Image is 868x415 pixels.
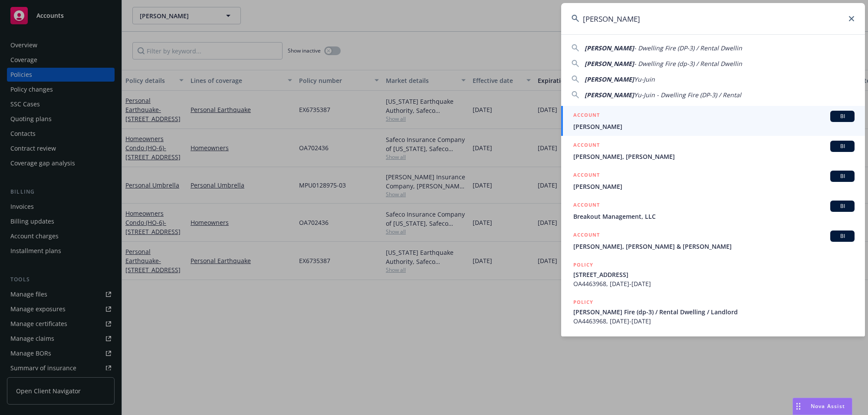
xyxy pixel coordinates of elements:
[573,212,855,221] span: Breakout Management, LLC
[634,75,655,83] span: Yu-Juin
[573,270,855,279] span: [STREET_ADDRESS]
[834,142,851,150] span: BI
[573,122,855,131] span: [PERSON_NAME]
[834,172,851,180] span: BI
[573,171,600,181] h5: ACCOUNT
[792,398,852,415] button: Nova Assist
[585,91,634,99] span: [PERSON_NAME]
[573,260,593,269] h5: POLICY
[561,106,865,136] a: ACCOUNTBI[PERSON_NAME]
[585,75,634,83] span: [PERSON_NAME]
[811,402,845,410] span: Nova Assist
[573,152,855,161] span: [PERSON_NAME], [PERSON_NAME]
[561,293,865,330] a: POLICY[PERSON_NAME] Fire (dp-3) / Rental Dwelling / LandlordOA4463968, [DATE]-[DATE]
[634,44,742,52] span: - Dwelling Fire (DP-3) / Rental Dwellin
[834,232,851,240] span: BI
[585,59,634,68] span: [PERSON_NAME]
[573,242,855,251] span: [PERSON_NAME], [PERSON_NAME] & [PERSON_NAME]
[561,3,865,34] input: Search...
[573,307,855,316] span: [PERSON_NAME] Fire (dp-3) / Rental Dwelling / Landlord
[834,202,851,210] span: BI
[573,298,593,306] h5: POLICY
[573,231,600,241] h5: ACCOUNT
[585,44,634,52] span: [PERSON_NAME]
[561,196,865,226] a: ACCOUNTBIBreakout Management, LLC
[561,256,865,293] a: POLICY[STREET_ADDRESS]OA4463968, [DATE]-[DATE]
[561,136,865,166] a: ACCOUNTBI[PERSON_NAME], [PERSON_NAME]
[573,335,593,344] h5: POLICY
[561,226,865,256] a: ACCOUNTBI[PERSON_NAME], [PERSON_NAME] & [PERSON_NAME]
[573,316,855,326] span: OA4463968, [DATE]-[DATE]
[634,59,742,68] span: - Dwelling Fire (dp-3) / Rental Dwellin
[834,112,851,120] span: BI
[561,166,865,196] a: ACCOUNTBI[PERSON_NAME]
[573,201,600,211] h5: ACCOUNT
[561,330,865,368] a: POLICY
[573,182,855,191] span: [PERSON_NAME]
[793,398,804,415] div: Drag to move
[573,111,600,121] h5: ACCOUNT
[634,91,741,99] span: Yu-Juin - Dwelling Fire (DP-3) / Rental
[573,141,600,151] h5: ACCOUNT
[573,279,855,288] span: OA4463968, [DATE]-[DATE]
